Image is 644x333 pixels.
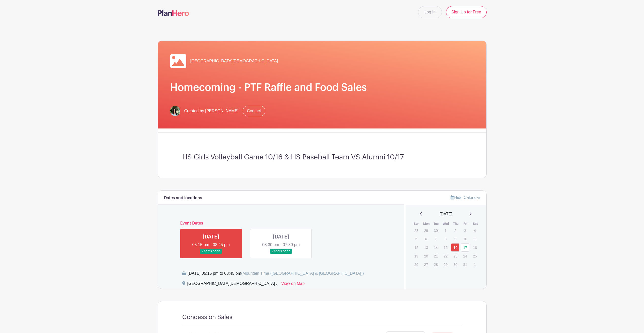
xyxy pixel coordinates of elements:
h3: HS Girls Volleyball Game 10/16 & HS Baseball Team VS Alumni 10/17 [182,153,462,162]
p: 20 [422,252,430,260]
img: ICS%20Faculty%20Staff%20Headshots%202024-2025-42.jpg [170,106,180,116]
th: Sun [412,221,422,226]
th: Wed [441,221,451,226]
p: 28 [412,227,420,234]
a: View on Map [281,281,305,289]
p: 25 [471,252,479,260]
th: Thu [451,221,461,226]
p: 22 [441,252,450,260]
span: (Mountain Time ([GEOGRAPHIC_DATA] & [GEOGRAPHIC_DATA])) [241,271,364,275]
th: Tue [431,221,441,226]
p: 2 [451,227,459,234]
p: 29 [441,261,450,268]
p: 19 [412,252,420,260]
p: 30 [432,227,440,234]
p: 27 [422,261,430,268]
p: 5 [412,235,420,243]
p: 1 [441,227,450,234]
p: 26 [412,261,420,268]
p: 8 [441,235,450,243]
p: 3 [461,227,469,234]
p: 11 [471,235,479,243]
p: 31 [461,261,469,268]
th: Mon [422,221,432,226]
p: 18 [471,244,479,251]
h1: Homecoming - PTF Raffle and Food Sales [170,81,474,94]
p: 28 [432,261,440,268]
h4: Concession Sales [182,313,233,321]
p: 29 [422,227,430,234]
div: [DATE] 05:15 pm to 08:45 pm [188,270,364,276]
p: 13 [422,244,430,251]
p: 12 [412,244,420,251]
img: logo-507f7623f17ff9eddc593b1ce0a138ce2505c220e1c5a4e2b4648c50719b7d32.svg [158,10,189,16]
th: Sat [470,221,480,226]
a: Hide Calendar [451,195,480,200]
a: Sign Up for Free [446,6,486,18]
p: 10 [461,235,469,243]
p: 6 [422,235,430,243]
a: 17 [461,243,469,252]
span: Created by [PERSON_NAME] [184,108,239,114]
p: 30 [451,261,459,268]
p: 4 [471,227,479,234]
p: 15 [441,244,450,251]
a: Log In [418,6,442,18]
h6: Event Dates [176,221,386,226]
p: 14 [432,244,440,251]
span: [GEOGRAPHIC_DATA][DEMOGRAPHIC_DATA] [190,58,278,64]
p: 1 [471,261,479,268]
span: [DATE] [440,211,452,217]
h6: Dates and locations [164,196,202,200]
p: 23 [451,252,459,260]
a: Contact [243,106,265,116]
a: 16 [451,243,459,252]
div: [GEOGRAPHIC_DATA][DEMOGRAPHIC_DATA] , [187,281,277,289]
p: 7 [432,235,440,243]
p: 9 [451,235,459,243]
p: 24 [461,252,469,260]
p: 21 [432,252,440,260]
th: Fri [461,221,471,226]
